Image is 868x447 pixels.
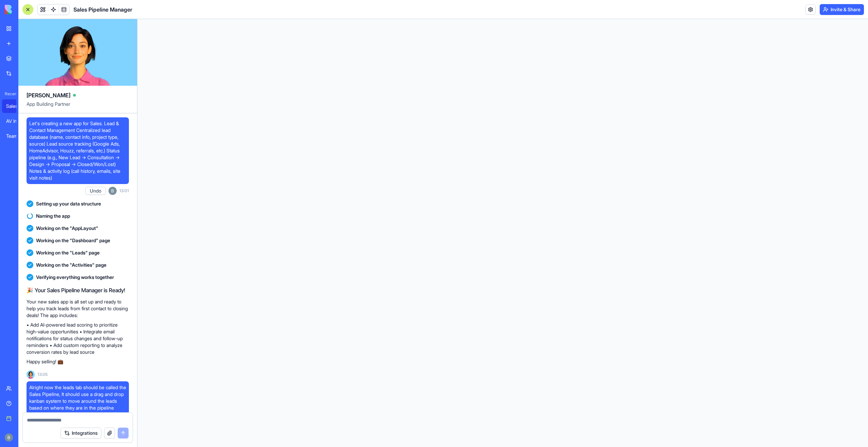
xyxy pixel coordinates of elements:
[2,114,29,128] a: AV Integration Admin Tool
[29,120,126,181] span: Let's creating a new app for Sales. Lead & Contact Management Centralized lead database (name, co...
[36,225,98,232] span: Working on the "AppLayout"
[2,91,16,97] span: Recent
[85,187,106,195] button: Undo
[6,103,25,110] div: Sales Pipeline Manager
[2,99,29,113] a: Sales Pipeline Manager
[29,384,126,411] span: Alright now the leads tab should be called the Sales Pipeline, It should use a drag and drop kanb...
[27,286,129,294] h2: 🎉 Your Sales Pipeline Manager is Ready!
[119,188,129,194] span: 13:01
[5,433,13,442] img: ACg8ocIug40qN1SCXJiinWdltW7QsPxROn8ZAVDlgOtPD8eQfXIZmw=s96-c
[820,4,864,15] button: Invite & Share
[6,133,25,139] div: Team Chat
[36,262,106,268] span: Working on the "Activities" page
[36,200,101,207] span: Setting up your data structure
[27,370,35,379] img: Ella_00000_wcx2te.png
[2,129,29,143] a: Team Chat
[61,428,101,438] button: Integrations
[108,187,117,195] img: ACg8ocIug40qN1SCXJiinWdltW7QsPxROn8ZAVDlgOtPD8eQfXIZmw=s96-c
[27,298,129,319] p: Your new sales app is all set up and ready to help you track leads from first contact to closing ...
[27,321,129,355] p: • Add AI-powered lead scoring to prioritize high-value opportunities • Integrate email notificati...
[27,101,129,113] span: App Building Partner
[36,249,100,256] span: Working on the "Leads" page
[5,5,47,14] img: logo
[27,91,70,99] span: [PERSON_NAME]
[36,274,114,281] span: Verifying everything works together
[27,358,129,365] p: Happy selling! 💼
[6,118,25,125] div: AV Integration Admin Tool
[37,372,48,377] span: 13:05
[36,237,110,244] span: Working on the "Dashboard" page
[36,213,70,219] span: Naming the app
[73,5,132,14] h1: Sales Pipeline Manager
